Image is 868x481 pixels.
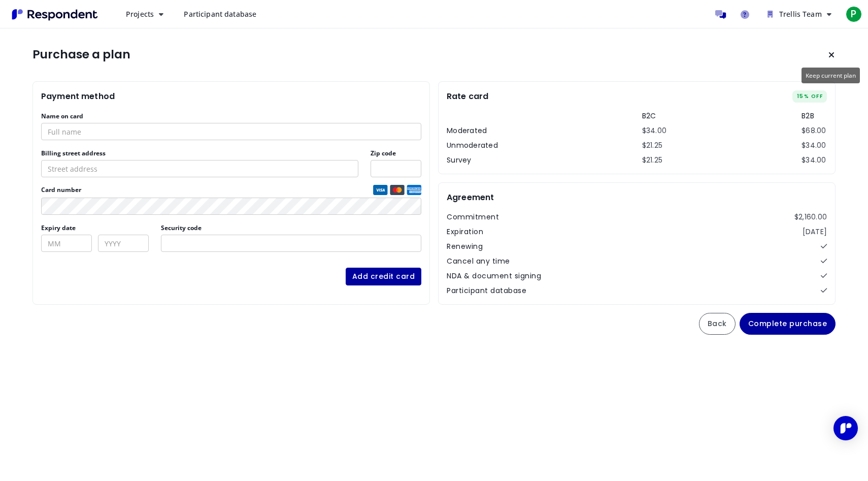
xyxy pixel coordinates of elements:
[821,45,842,65] button: Keep current plan
[447,125,508,136] th: Moderated
[447,155,508,166] th: Survey
[642,140,667,151] td: $21.25
[32,48,130,62] h1: Purchase a plan
[759,5,840,23] button: Trellis Team
[41,224,76,232] label: Expiry date
[735,4,755,24] a: Help and support
[642,111,667,121] th: B2C
[41,186,371,194] span: Card number
[699,313,736,335] button: Back
[161,224,202,232] label: Security code
[447,140,508,151] th: Unmoderated
[447,191,494,204] h2: Agreement
[41,123,421,140] input: Full name
[447,227,483,237] dt: Expiration
[802,155,827,166] td: $34.00
[711,4,731,24] a: Message participants
[792,90,827,103] span: 15% OFF
[803,227,827,237] dd: [DATE]
[740,313,836,335] button: Complete purchase
[373,185,388,195] img: visa credit card logo
[41,149,106,157] label: Billing street address
[642,125,667,136] td: $34.00
[447,241,483,252] dt: Renewing
[779,9,822,19] span: Trellis Team
[8,6,102,23] img: Respondent
[447,271,541,281] dt: NDA & document signing
[806,71,856,79] span: Keep current plan
[346,268,422,285] button: Add credit card
[371,149,396,157] label: Zip code
[41,235,92,252] input: MM
[447,256,510,267] dt: Cancel any time
[126,9,154,19] span: Projects
[41,160,358,177] input: Street address
[833,416,858,440] div: Open Intercom Messenger
[390,185,405,195] img: mastercard credit card logo
[802,140,827,151] td: $34.00
[118,5,172,23] button: Projects
[447,212,499,222] dt: Commitment
[794,212,827,222] dd: $2,160.00
[184,9,256,19] span: Participant database
[447,90,488,103] h2: Rate card
[642,155,667,166] td: $21.25
[447,285,526,296] dt: Participant database
[802,125,827,136] td: $68.00
[844,5,864,23] button: P
[846,6,862,22] span: P
[176,5,264,23] a: Participant database
[98,235,149,252] input: YYYY
[802,111,827,121] th: B2B
[41,112,83,120] label: Name on card
[41,90,115,103] h2: Payment method
[407,185,421,195] img: amex credit card logo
